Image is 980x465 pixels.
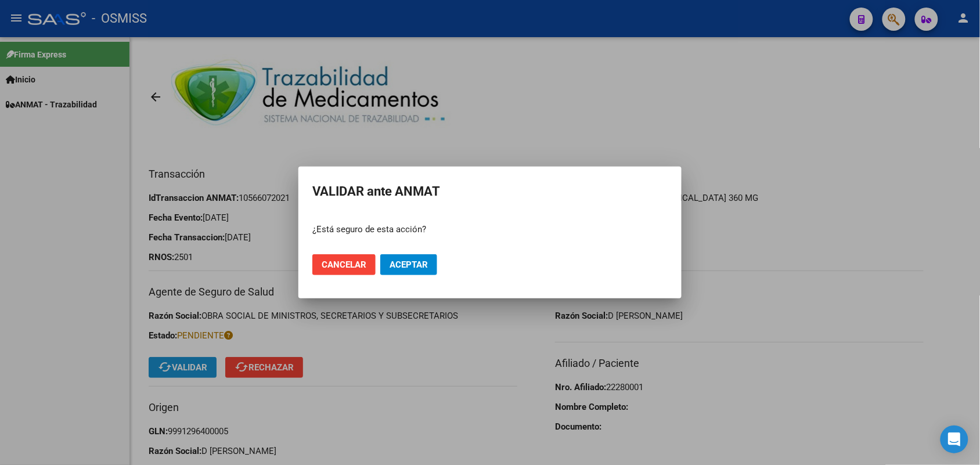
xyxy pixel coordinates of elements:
[380,254,437,275] button: Aceptar
[941,426,968,453] div: Open Intercom Messenger
[312,181,668,203] h2: VALIDAR ante ANMAT
[312,223,668,236] p: ¿Está seguro de esta acción?
[322,259,366,270] span: Cancelar
[312,254,376,275] button: Cancelar
[390,259,428,270] span: Aceptar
